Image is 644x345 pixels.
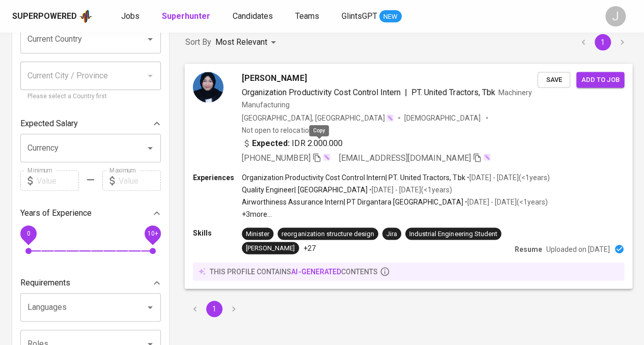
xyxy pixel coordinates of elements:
div: [PERSON_NAME] [246,243,295,253]
button: Open [143,141,157,155]
img: 1bbf6294b801685bcbc4154057a37cc5.jpeg [193,72,223,102]
p: Not open to relocation [242,125,313,135]
a: [PERSON_NAME]Organization Productivity Cost Control Intern|PT. United Tractors, TbkMachinery Manu... [185,64,632,289]
p: • [DATE] - [DATE] ( <1 years ) [463,197,547,207]
span: Machinery Manufacturing [242,88,532,108]
span: | [405,86,407,98]
input: Value [119,170,161,191]
p: Uploaded on [DATE] [546,244,610,254]
button: Open [143,300,157,314]
p: Organization Productivity Cost Control Intern | PT. United Tractors, Tbk [242,172,465,183]
span: NEW [379,12,402,22]
div: [GEOGRAPHIC_DATA], [GEOGRAPHIC_DATA] [242,112,394,123]
img: magic_wand.svg [386,113,394,122]
button: page 1 [595,34,611,50]
span: [EMAIL_ADDRESS][DOMAIN_NAME] [339,153,471,162]
button: Open [143,32,157,46]
img: app logo [79,9,93,24]
span: [DEMOGRAPHIC_DATA] [404,112,482,123]
p: • [DATE] - [DATE] ( <1 years ) [465,172,549,183]
a: Candidates [233,10,275,23]
span: AI-generated [291,267,341,275]
p: Experiences [193,172,242,183]
p: Most Relevant [215,36,267,48]
p: Sort By [185,36,211,48]
p: Quality Engineer | [GEOGRAPHIC_DATA] [242,185,368,195]
span: Teams [295,11,319,21]
p: Please select a Country first [27,92,154,102]
div: Most Relevant [215,33,279,52]
p: +3 more ... [242,209,550,219]
span: 10+ [147,230,158,237]
span: Organization Productivity Cost Control Intern [242,87,401,97]
div: J [605,6,626,26]
p: Expected Salary [20,118,78,130]
div: Requirements [20,273,161,293]
p: Years of Experience [20,207,92,219]
span: Add to job [581,74,619,85]
a: Superhunter [162,10,212,23]
div: reorganization structure design [282,229,374,239]
span: Candidates [233,11,273,21]
a: Teams [295,10,321,23]
p: +27 [303,243,315,253]
b: Superhunter [162,11,210,21]
img: magic_wand.svg [322,153,330,161]
nav: pagination navigation [574,34,632,50]
img: magic_wand.svg [483,153,491,161]
div: Jira [386,229,397,239]
div: Expected Salary [20,113,161,134]
a: Superpoweredapp logo [12,9,93,24]
nav: pagination navigation [185,301,243,317]
p: Requirements [20,277,70,289]
p: • [DATE] - [DATE] ( <1 years ) [368,185,452,195]
button: page 1 [206,301,222,317]
div: Industrial Engineering Student [409,229,497,239]
span: 0 [26,230,30,237]
span: [PERSON_NAME] [242,72,306,84]
p: this profile contains contents [210,266,378,276]
div: IDR 2.000.000 [242,137,343,149]
p: Skills [193,227,242,238]
div: Minister [246,229,269,239]
span: Save [543,74,565,85]
span: Jobs [121,11,139,21]
span: GlintsGPT [342,11,377,21]
span: PT. United Tractors, Tbk [411,87,495,97]
a: Jobs [121,10,142,23]
span: [PHONE_NUMBER] [242,153,310,162]
b: Expected: [252,137,290,149]
button: Save [538,72,570,88]
button: Add to job [576,72,624,88]
div: Years of Experience [20,203,161,223]
a: GlintsGPT NEW [342,10,402,23]
p: Airworthiness Assurance Intern | PT Dirgantara [GEOGRAPHIC_DATA] [242,197,463,207]
div: Superpowered [12,11,77,22]
p: Resume [515,244,542,254]
input: Value [37,170,79,191]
